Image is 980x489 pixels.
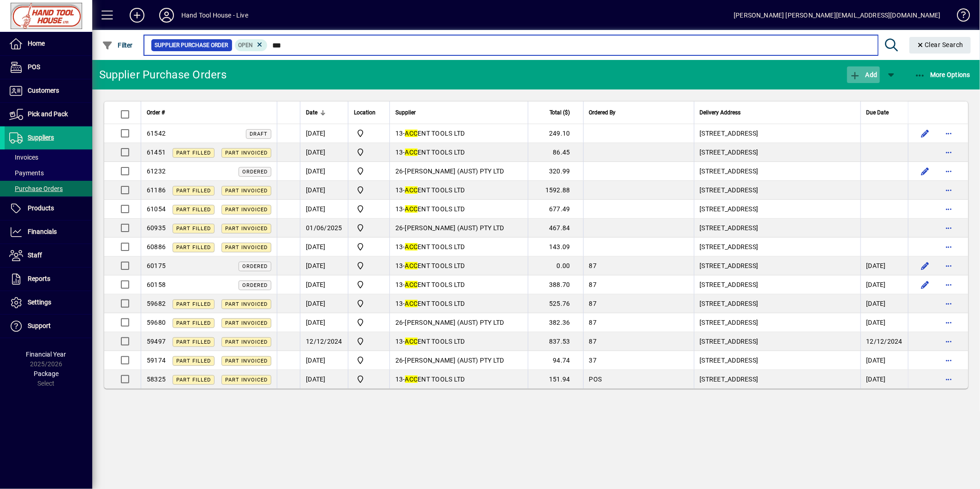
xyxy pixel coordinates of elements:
a: Customers [5,79,92,102]
span: ENT TOOLS LTD [405,338,465,345]
span: 61542 [147,130,166,137]
td: [DATE] [300,275,348,294]
td: [STREET_ADDRESS] [694,351,860,370]
span: ENT TOOLS LTD [405,186,465,194]
button: Edit [918,164,932,179]
td: [DATE] [300,370,348,388]
span: Supplier Purchase Order [155,41,228,50]
span: 61054 [147,205,166,213]
td: 12/12/2024 [860,332,908,351]
button: Profile [152,7,181,24]
td: - [389,143,528,162]
td: - [389,162,528,181]
td: [STREET_ADDRESS] [694,143,860,162]
span: 37 [589,357,597,364]
td: [STREET_ADDRESS] [694,332,860,351]
div: Due Date [866,107,903,118]
span: 13 [395,186,403,194]
button: Edit [918,258,932,273]
span: Frankton [354,241,384,252]
span: ENT TOOLS LTD [405,149,465,156]
span: 59682 [147,300,166,307]
span: Payments [9,169,44,177]
span: Package [34,370,59,377]
td: 12/12/2024 [300,332,348,351]
a: Invoices [5,149,92,165]
button: More options [942,126,956,141]
span: [PERSON_NAME] (AUST) PTY LTD [405,224,504,232]
span: 59174 [147,357,166,364]
td: 467.84 [528,219,583,238]
span: 60158 [147,281,166,288]
button: Filter [100,37,135,54]
button: Add [847,66,879,83]
td: 143.09 [528,238,583,256]
td: - [389,370,528,388]
em: ACC [405,130,418,137]
div: Date [306,107,342,118]
button: More options [942,221,956,235]
span: Part Filled [176,358,211,364]
span: ENT TOOLS LTD [405,262,465,269]
td: [DATE] [300,351,348,370]
td: - [389,294,528,313]
td: [DATE] [300,238,348,256]
td: 320.99 [528,162,583,181]
button: Edit [918,277,932,292]
span: 26 [395,319,403,326]
td: - [389,313,528,332]
button: More options [942,334,956,349]
span: 58325 [147,376,166,383]
div: Hand Tool House - Live [181,8,248,23]
a: Purchase Orders [5,181,92,197]
span: Home [28,40,45,47]
td: [DATE] [300,143,348,162]
td: [STREET_ADDRESS] [694,370,860,388]
a: Payments [5,165,92,181]
span: Total ($) [550,107,570,118]
span: Frankton [354,185,384,196]
td: [DATE] [860,256,908,275]
span: 61232 [147,167,166,175]
div: Supplier [395,107,522,118]
span: Part Invoiced [225,207,268,213]
a: Pick and Pack [5,103,92,126]
span: Part Filled [176,207,211,213]
td: 837.53 [528,332,583,351]
span: POS [28,63,40,71]
td: [STREET_ADDRESS] [694,181,860,200]
span: Draft [250,131,268,137]
span: 26 [395,357,403,364]
td: 388.70 [528,275,583,294]
em: ACC [405,205,418,213]
span: Support [28,322,51,329]
span: ENT TOOLS LTD [405,205,465,213]
button: More options [942,183,956,197]
span: Part Invoiced [225,358,268,364]
em: ACC [405,243,418,250]
span: Part Invoiced [225,244,268,250]
a: Support [5,315,92,338]
span: Frankton [354,317,384,328]
span: Staff [28,251,42,259]
span: 13 [395,262,403,269]
span: 60935 [147,224,166,232]
span: 87 [589,300,597,307]
td: - [389,181,528,200]
a: Settings [5,291,92,314]
span: ENT TOOLS LTD [405,281,465,288]
button: Add [122,7,152,24]
span: 87 [589,338,597,345]
td: 0.00 [528,256,583,275]
span: 13 [395,376,403,383]
span: 13 [395,300,403,307]
button: More options [942,277,956,292]
span: Part Filled [176,226,211,232]
button: More options [942,353,956,368]
span: Ordered By [589,107,616,118]
td: [DATE] [300,256,348,275]
td: - [389,219,528,238]
td: [DATE] [860,351,908,370]
span: 13 [395,243,403,250]
span: Frankton [354,279,384,290]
